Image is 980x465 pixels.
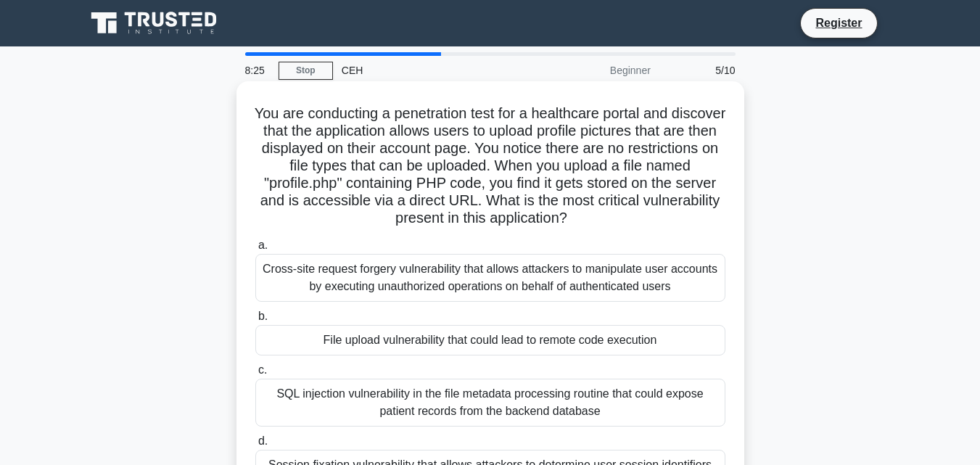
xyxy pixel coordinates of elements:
[807,14,870,32] a: Register
[255,379,725,427] div: SQL injection vulnerability in the file metadata processing routine that could expose patient rec...
[532,56,659,85] div: Beginner
[659,56,744,85] div: 5/10
[255,254,725,302] div: Cross-site request forgery vulnerability that allows attackers to manipulate user accounts by exe...
[236,56,279,85] div: 8:25
[258,239,268,251] span: a.
[258,310,268,322] span: b.
[258,363,267,376] span: c.
[254,104,727,228] h5: You are conducting a penetration test for a healthcare portal and discover that the application a...
[333,56,532,85] div: CEH
[258,435,268,447] span: d.
[279,62,333,80] a: Stop
[255,325,725,355] div: File upload vulnerability that could lead to remote code execution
